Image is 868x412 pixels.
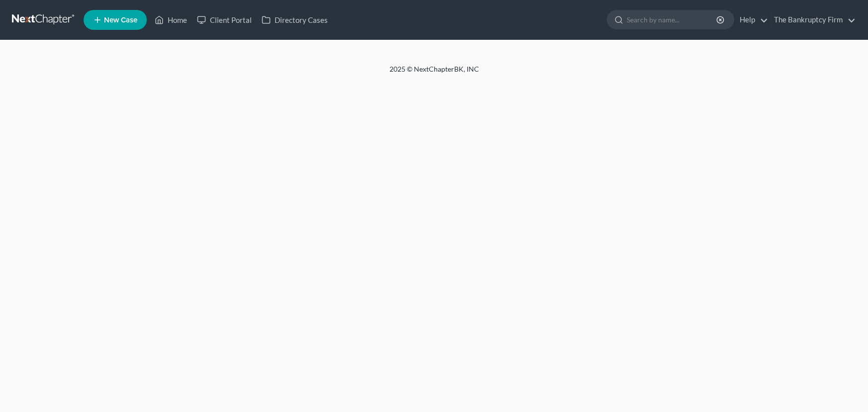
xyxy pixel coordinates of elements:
a: Client Portal [192,11,257,29]
span: New Case [104,16,137,24]
input: Search by name... [627,10,718,29]
a: Home [150,11,192,29]
a: Directory Cases [257,11,333,29]
a: The Bankruptcy Firm [769,11,856,29]
a: Help [735,11,768,29]
div: 2025 © NextChapterBK, INC [151,64,718,82]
